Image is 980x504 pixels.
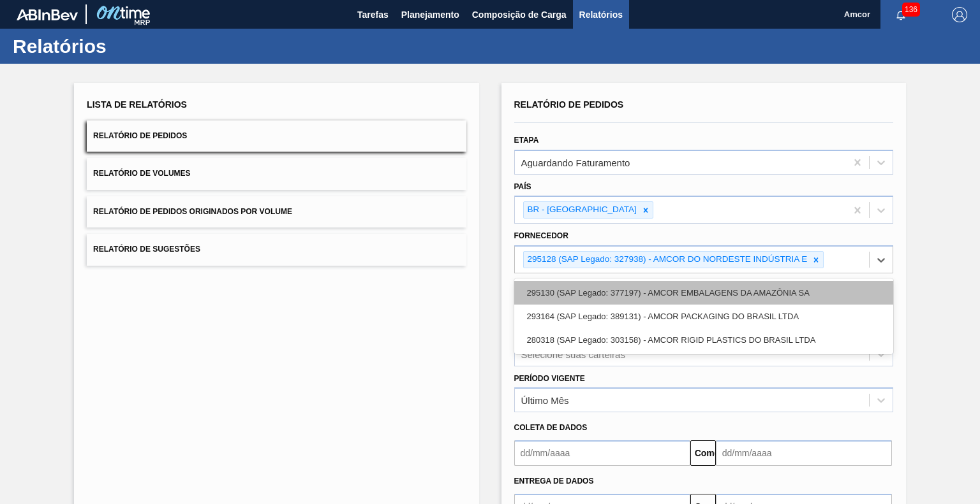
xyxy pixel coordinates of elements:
[514,440,690,466] input: dd/mm/aaaa
[695,448,725,458] font: Comeu
[528,205,637,214] font: BR - [GEOGRAPHIC_DATA]
[13,36,107,57] font: Relatórios
[93,169,190,178] font: Relatório de Volumes
[514,374,585,383] font: Período Vigente
[528,254,808,264] font: 295128 (SAP Legado: 327938) - AMCOR DO NORDESTE INDÚSTRIA E
[579,10,623,20] font: Relatórios
[93,131,187,140] font: Relatório de Pedidos
[521,157,630,168] font: Aguardando Faturamento
[472,10,567,20] font: Composição de Carga
[93,207,292,216] font: Relatório de Pedidos Originados por Volume
[514,423,588,432] font: Coleta de dados
[844,10,870,19] font: Amcor
[87,196,466,227] button: Relatório de Pedidos Originados por Volume
[527,335,816,345] font: 280318 (SAP Legado: 303158) - AMCOR RIGID PLASTICS DO BRASIL LTDA
[87,234,466,265] button: Relatório de Sugestões
[87,99,187,110] font: Lista de Relatórios
[87,158,466,189] button: Relatório de Volumes
[17,9,78,20] img: TNhmsLtSVTkK8tSr43FrP2fwEKptu5GPRR3wAAAABJRU5ErkJggg==
[521,395,569,406] font: Último Mês
[690,440,716,466] button: Comeu
[527,312,799,321] font: 293164 (SAP Legado: 389131) - AMCOR PACKAGING DO BRASIL LTDA
[514,99,624,110] font: Relatório de Pedidos
[716,440,892,466] input: dd/mm/aaaa
[527,288,810,298] font: 295130 (SAP Legado: 377197) - AMCOR EMBALAGENS DA AMAZÔNIA SA
[87,120,466,152] button: Relatório de Pedidos
[357,10,389,20] font: Tarefas
[514,136,539,145] font: Etapa
[514,231,568,240] font: Fornecedor
[93,245,200,254] font: Relatório de Sugestões
[880,6,921,24] button: Notificações
[905,5,917,14] font: 136
[514,477,594,486] font: Entrega de dados
[952,7,967,22] img: Sair
[514,182,531,191] font: País
[401,10,459,20] font: Planejamento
